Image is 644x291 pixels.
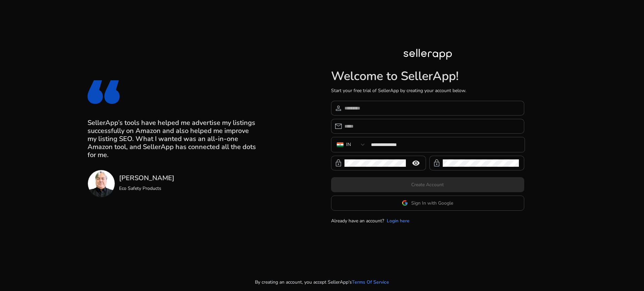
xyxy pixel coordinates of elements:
[331,69,524,83] h1: Welcome to SellerApp!
[334,104,342,112] span: person
[346,141,351,148] div: IN
[408,159,424,167] mat-icon: remove_red_eye
[352,279,389,286] a: Terms Of Service
[334,159,342,167] span: lock
[334,122,342,130] span: email
[433,159,441,167] span: lock
[119,185,174,192] p: Eco Safety Products
[387,217,410,224] a: Login here
[331,87,524,94] p: Start your free trial of SellerApp by creating your account below.
[88,119,259,159] h3: SellerApp’s tools have helped me advertise my listings successfully on Amazon and also helped me ...
[331,217,384,224] p: Already have an account?
[119,174,174,182] h3: [PERSON_NAME]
